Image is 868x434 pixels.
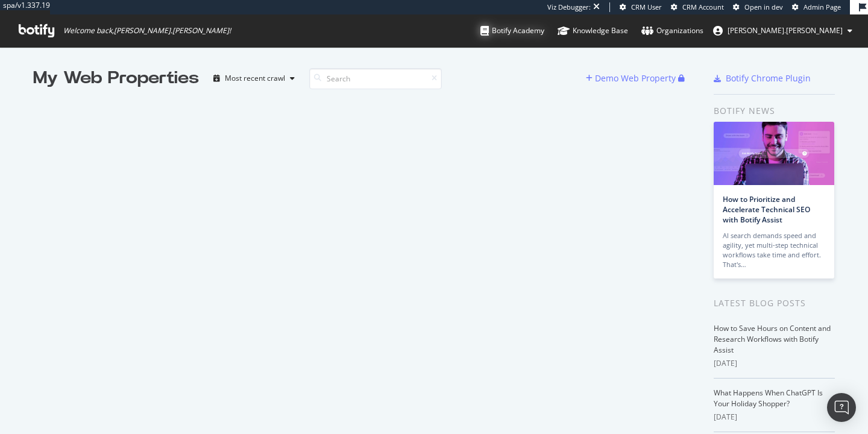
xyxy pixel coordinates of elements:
[641,14,703,47] a: Organizations
[558,14,628,47] a: Knowledge Base
[792,2,841,12] a: Admin Page
[714,412,835,423] div: [DATE]
[671,2,724,12] a: CRM Account
[714,72,811,84] a: Botify Chrome Plugin
[547,2,591,12] div: Viz Debugger:
[558,25,628,37] div: Knowledge Base
[631,2,662,11] span: CRM User
[480,25,544,37] div: Botify Academy
[225,75,285,82] div: Most recent crawl
[714,122,834,185] img: How to Prioritize and Accelerate Technical SEO with Botify Assist
[641,25,703,37] div: Organizations
[733,2,783,12] a: Open in dev
[586,73,678,83] a: Demo Web Property
[714,388,823,409] a: What Happens When ChatGPT Is Your Holiday Shopper?
[714,323,831,355] a: How to Save Hours on Content and Research Workflows with Botify Assist
[586,69,678,88] button: Demo Web Property
[723,194,810,225] a: How to Prioritize and Accelerate Technical SEO with Botify Assist
[209,69,300,88] button: Most recent crawl
[714,297,835,310] div: Latest Blog Posts
[804,2,841,11] span: Admin Page
[682,2,724,11] span: CRM Account
[620,2,662,12] a: CRM User
[480,14,544,47] a: Botify Academy
[744,2,783,11] span: Open in dev
[726,72,811,84] div: Botify Chrome Plugin
[714,104,835,118] div: Botify news
[63,26,231,36] span: Welcome back, [PERSON_NAME].[PERSON_NAME] !
[309,68,442,89] input: Search
[714,358,835,369] div: [DATE]
[723,231,825,269] div: AI search demands speed and agility, yet multi-step technical workflows take time and effort. Tha...
[827,393,856,422] div: Open Intercom Messenger
[703,21,862,40] button: [PERSON_NAME].[PERSON_NAME]
[595,72,676,84] div: Demo Web Property
[728,25,843,36] span: maggie.sullivan
[33,66,199,90] div: My Web Properties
